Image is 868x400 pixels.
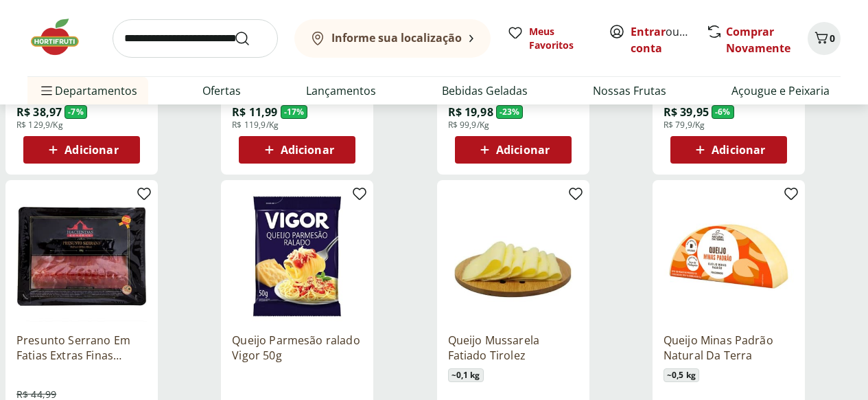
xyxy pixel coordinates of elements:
span: Departamentos [38,74,137,107]
span: - 23 % [496,105,524,119]
span: R$ 129,9/Kg [16,120,63,131]
a: Queijo Parmesão ralado Vigor 50g [232,333,362,363]
img: Hortifruti [27,16,96,58]
span: R$ 19,98 [448,104,493,120]
span: R$ 99,9/Kg [448,120,490,131]
a: Lançamentos [306,82,376,99]
a: Nossas Frutas [593,82,666,99]
button: Submit Search [234,30,267,47]
span: ~ 0,1 kg [448,368,484,382]
span: - 6 % [712,105,734,119]
b: Informe sua localização [331,30,462,45]
a: Presunto Serrano Em Fatias Extras Finas Haciendas Reserva Pacote 100G [16,333,147,363]
img: Queijo Mussarela Fatiado Tirolez [448,191,578,322]
span: R$ 11,99 [232,104,277,120]
button: Adicionar [23,136,140,164]
button: Menu [38,74,55,107]
a: Açougue e Peixaria [731,82,830,99]
span: - 7 % [64,105,87,119]
a: Criar conta [631,24,706,56]
span: R$ 38,97 [16,104,62,120]
img: Presunto Serrano Em Fatias Extras Finas Haciendas Reserva Pacote 100G [16,191,147,322]
span: Adicionar [281,144,334,155]
span: ~ 0,5 kg [664,368,699,382]
button: Carrinho [808,22,841,55]
span: R$ 79,9/Kg [664,120,705,131]
a: Ofertas [202,82,241,99]
a: Entrar [631,24,666,39]
button: Informe sua localização [294,19,491,58]
button: Adicionar [670,136,787,164]
span: ou [631,23,692,56]
img: Queijo Parmesão ralado Vigor 50g [232,191,362,322]
button: Adicionar [239,136,355,164]
span: R$ 39,95 [664,104,709,120]
a: Bebidas Geladas [442,82,528,99]
a: Comprar Novamente [726,24,790,56]
span: R$ 119,9/Kg [232,120,279,131]
span: Meus Favoritos [529,25,592,52]
span: Adicionar [496,144,550,155]
img: Queijo Minas Padrão Natural Da Terra [664,191,794,322]
button: Adicionar [455,136,572,164]
span: Adicionar [64,144,118,155]
a: Queijo Minas Padrão Natural Da Terra [664,333,794,363]
input: search [113,19,278,58]
a: Meus Favoritos [507,25,592,52]
span: 0 [830,32,835,45]
a: Queijo Mussarela Fatiado Tirolez [448,333,578,363]
span: - 17 % [281,105,308,119]
span: Adicionar [712,144,765,155]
